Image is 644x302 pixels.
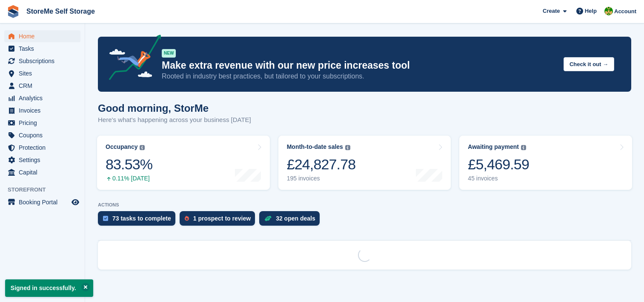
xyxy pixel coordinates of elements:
a: 73 tasks to complete [98,211,180,230]
a: menu [4,43,80,55]
div: Occupancy [106,143,137,151]
img: icon-info-grey-7440780725fd019a000dd9b08b2336e03edf1995a4989e88bcd33f0948082b44.svg [345,145,350,150]
img: price-adjustments-announcement-icon-8257ccfd72463d97f412b2fc003d46551f7dbcb40ab6d574587a9cd5c0d94... [102,35,161,83]
a: 32 open deals [259,211,324,230]
img: icon-info-grey-7440780725fd019a000dd9b08b2336e03edf1995a4989e88bcd33f0948082b44.svg [521,145,526,150]
div: £5,469.59 [468,156,529,173]
span: Analytics [19,92,70,104]
a: Month-to-date sales £24,827.78 195 invoices [278,136,451,190]
div: 32 open deals [276,215,315,222]
span: Capital [19,166,70,178]
span: Invoices [19,105,70,116]
div: Month-to-date sales [287,143,343,151]
a: Occupancy 83.53% 0.11% [DATE] [97,136,270,190]
div: 73 tasks to complete [112,215,171,222]
p: ACTIONS [98,202,631,208]
span: Home [19,30,70,42]
a: menu [4,30,80,42]
a: menu [4,80,80,92]
img: deal-1b604bf984904fb50ccaf53a9ad4b4a5d6e5aea283cecdc64d6e3604feb123c2.svg [264,215,272,221]
a: menu [4,92,80,104]
span: Booking Portal [19,196,70,208]
a: menu [4,55,80,67]
p: Signed in successfully. [5,279,93,297]
span: Create [543,7,560,15]
a: menu [4,105,80,116]
a: menu [4,129,80,141]
span: Subscriptions [19,55,70,67]
a: menu [4,166,80,178]
span: Pricing [19,117,70,129]
div: £24,827.78 [287,156,356,173]
a: 1 prospect to review [180,211,259,230]
a: menu [4,117,80,129]
span: CRM [19,80,70,92]
p: Make extra revenue with our new price increases tool [162,59,557,72]
div: 1 prospect to review [193,215,251,222]
span: Account [614,7,636,16]
span: Storefront [8,186,85,194]
img: stora-icon-8386f47178a22dfd0bd8f6a31ec36ba5ce8667c1dd55bd0f319d3a0aa187defe.svg [7,5,20,18]
a: menu [4,142,80,154]
p: Rooted in industry best practices, but tailored to your subscriptions. [162,72,557,81]
span: Coupons [19,129,70,141]
p: Here's what's happening across your business [DATE] [98,115,251,125]
div: Awaiting payment [468,143,519,151]
span: Settings [19,154,70,166]
h1: Good morning, StorMe [98,102,251,114]
div: NEW [162,49,176,58]
span: Help [585,7,597,15]
span: Tasks [19,43,70,55]
span: Sites [19,67,70,79]
img: task-75834270c22a3079a89374b754ae025e5fb1db73e45f91037f5363f120a921f8.svg [103,216,108,221]
img: StorMe [604,7,613,15]
div: 195 invoices [287,175,356,182]
div: 45 invoices [468,175,529,182]
a: StoreMe Self Storage [23,4,98,18]
a: Awaiting payment £5,469.59 45 invoices [459,136,632,190]
a: Preview store [70,197,80,207]
img: prospect-51fa495bee0391a8d652442698ab0144808aea92771e9ea1ae160a38d050c398.svg [185,216,189,221]
span: Protection [19,142,70,154]
div: 0.11% [DATE] [106,175,152,182]
a: menu [4,67,80,79]
button: Check it out → [564,57,614,71]
img: icon-info-grey-7440780725fd019a000dd9b08b2336e03edf1995a4989e88bcd33f0948082b44.svg [140,145,145,150]
a: menu [4,154,80,166]
a: menu [4,196,80,208]
div: 83.53% [106,156,152,173]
